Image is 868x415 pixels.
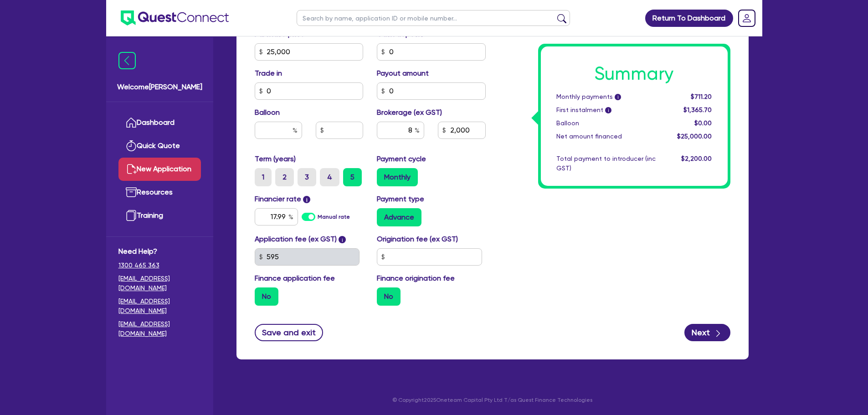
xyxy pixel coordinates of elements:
[320,168,339,186] label: 4
[550,118,663,128] div: Balloon
[255,273,335,284] label: Finance application fee
[377,168,418,186] label: Monthly
[118,204,201,227] a: Training
[118,52,136,69] img: icon-menu-close
[615,94,621,101] span: i
[303,196,310,203] span: i
[681,155,712,162] span: $2,200.00
[118,319,201,338] a: [EMAIL_ADDRESS][DOMAIN_NAME]
[550,105,663,115] div: First instalment
[118,158,201,181] a: New Application
[126,164,137,174] img: new-application
[126,210,137,221] img: training
[230,396,755,404] p: © Copyright 2025 Oneteam Capital Pty Ltd T/as Quest Finance Technologies
[377,107,442,118] label: Brokerage (ex GST)
[377,194,424,205] label: Payment type
[126,140,137,151] img: quick-quote
[691,93,712,100] span: $711.20
[677,133,712,140] span: $25,000.00
[550,92,663,102] div: Monthly payments
[377,154,426,164] label: Payment cycle
[255,107,280,118] label: Balloon
[377,68,429,79] label: Payout amount
[339,236,346,243] span: i
[117,82,202,92] span: Welcome [PERSON_NAME]
[605,108,611,114] span: i
[298,168,316,186] label: 3
[556,63,712,85] h1: Summary
[118,261,159,269] tcxspan: Call 1300 465 363 via 3CX
[255,324,324,341] button: Save and exit
[735,6,759,30] a: Dropdown toggle
[550,132,663,141] div: Net amount financed
[694,119,712,127] span: $0.00
[255,154,296,164] label: Term (years)
[683,106,712,113] span: $1,365.70
[297,10,570,26] input: Search by name, application ID or mobile number...
[255,168,272,186] label: 1
[343,168,362,186] label: 5
[275,168,294,186] label: 2
[118,134,201,158] a: Quick Quote
[255,194,311,205] label: Financier rate
[377,234,458,245] label: Origination fee (ex GST)
[118,111,201,134] a: Dashboard
[255,234,337,245] label: Application fee (ex GST)
[126,187,137,198] img: resources
[377,273,455,284] label: Finance origination fee
[318,213,350,221] label: Manual rate
[684,324,730,341] button: Next
[377,287,401,306] label: No
[118,297,201,316] a: [EMAIL_ADDRESS][DOMAIN_NAME]
[377,208,421,226] label: Advance
[550,154,663,173] div: Total payment to introducer (inc GST)
[121,10,229,26] img: quest-connect-logo-blue
[645,10,733,27] a: Return To Dashboard
[118,274,201,293] a: [EMAIL_ADDRESS][DOMAIN_NAME]
[118,246,201,257] span: Need Help?
[255,287,278,306] label: No
[118,181,201,204] a: Resources
[255,68,282,79] label: Trade in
